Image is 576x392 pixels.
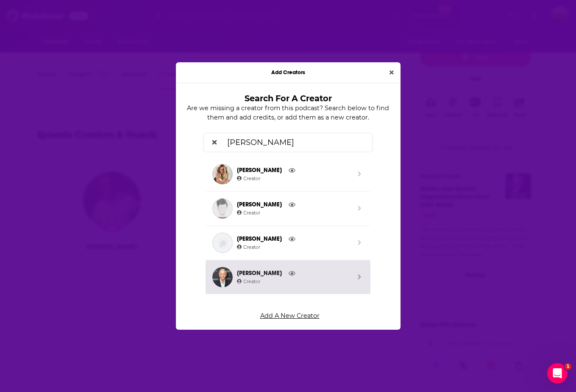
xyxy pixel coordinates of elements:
[237,166,351,175] span: [PERSON_NAME]
[237,234,351,244] span: [PERSON_NAME]
[203,133,373,301] div: Search by entity type
[212,267,233,287] img: Ray Dalio
[212,198,233,219] img: Kevin Ray
[237,244,260,250] span: Creator
[176,62,401,83] div: Add Creators
[565,363,571,370] span: 1
[224,133,365,152] input: Search for a creator to add...
[237,175,260,181] span: Creator
[189,306,390,325] a: Add A New Creator
[200,93,377,103] h3: Search For A Creator
[212,233,233,253] img: Ray Charles
[186,103,390,122] p: Are we missing a creator from this podcast? Search below to find them and add credits, or add the...
[237,269,351,278] span: [PERSON_NAME]
[237,210,260,216] span: Creator
[386,68,397,78] button: Close
[237,278,260,284] span: Creator
[237,200,351,209] span: [PERSON_NAME]
[547,363,568,384] iframe: Intercom live chat
[212,164,233,184] img: Rayén Araya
